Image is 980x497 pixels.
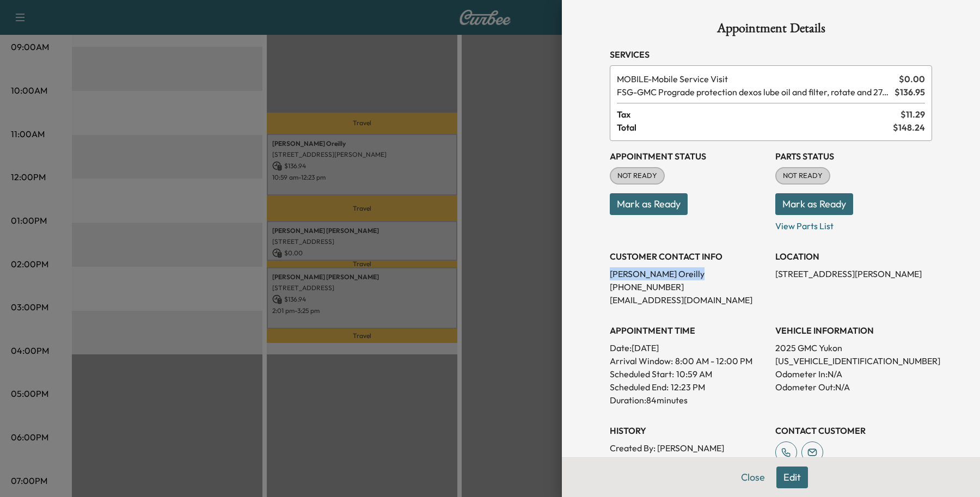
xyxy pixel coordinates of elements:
[775,381,932,394] p: Odometer Out: N/A
[775,341,932,354] p: 2025 GMC Yukon
[610,193,688,215] button: Mark as Ready
[610,455,767,468] p: Created At : [DATE] 5:30:40 PM
[775,267,932,280] p: [STREET_ADDRESS][PERSON_NAME]
[617,121,893,134] span: Total
[775,354,932,367] p: [US_VEHICLE_IDENTIFICATION_NUMBER]
[776,467,808,488] button: Edit
[610,250,767,263] h3: CUSTOMER CONTACT INFO
[610,293,767,306] p: [EMAIL_ADDRESS][DOMAIN_NAME]
[734,467,772,488] button: Close
[610,354,767,367] p: Arrival Window:
[610,280,767,293] p: [PHONE_NUMBER]
[775,215,932,232] p: View Parts List
[610,341,767,354] p: Date: [DATE]
[775,193,853,215] button: Mark as Ready
[610,150,767,163] h3: Appointment Status
[675,354,752,367] span: 8:00 AM - 12:00 PM
[893,121,925,134] span: $ 148.24
[617,108,901,121] span: Tax
[671,381,705,394] p: 12:23 PM
[610,381,669,394] p: Scheduled End:
[617,85,890,99] span: GMC Prograde protection dexos lube oil and filter, rotate and 27-point inspection.
[775,250,932,263] h3: LOCATION
[610,324,767,337] h3: APPOINTMENT TIME
[610,48,932,61] h3: Services
[899,72,925,85] span: $ 0.00
[610,424,767,437] h3: History
[775,367,932,381] p: Odometer In: N/A
[610,22,932,39] h1: Appointment Details
[775,150,932,163] h3: Parts Status
[775,324,932,337] h3: VEHICLE INFORMATION
[895,85,925,99] span: $ 136.95
[676,367,712,381] p: 10:59 AM
[610,367,674,381] p: Scheduled Start:
[611,170,664,181] span: NOT READY
[617,72,895,85] span: Mobile Service Visit
[610,441,767,455] p: Created By : [PERSON_NAME]
[901,108,925,121] span: $ 11.29
[775,424,932,437] h3: CONTACT CUSTOMER
[610,394,767,407] p: Duration: 84 minutes
[610,267,767,280] p: [PERSON_NAME] Oreilly
[776,170,829,181] span: NOT READY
